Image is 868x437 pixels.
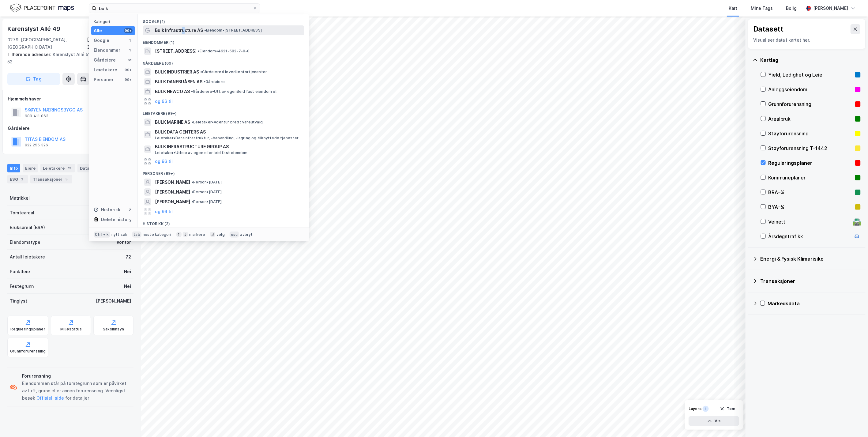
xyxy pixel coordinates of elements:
[22,380,131,402] div: Eiendommen står på tomtegrunn som er påvirket av luft, grunn eller annen forurensning. Vennligst ...
[7,51,129,66] div: Karenslyst Allé 51, Karenslyst Allé 53
[155,88,190,95] span: BULK NEWCO AS
[10,3,74,13] img: logo.f888ab2527a4732fd821a326f86c7f29.svg
[8,125,133,132] div: Gårdeiere
[155,128,302,136] span: BULK DATA CENTERS AS
[103,327,124,332] div: Saksinnsyn
[10,239,40,246] div: Eiendomstype
[191,199,193,204] span: •
[191,89,193,94] span: •
[689,416,739,426] button: Vis
[155,179,190,186] span: [PERSON_NAME]
[155,78,202,85] span: BULK DANEBUÅSEN AS
[128,38,133,43] div: 1
[768,145,853,152] div: Støyforurensning T-1442
[128,48,133,53] div: 1
[837,408,868,437] div: Kontrollprogram for chat
[96,4,253,13] input: Søk på adresse, matrikkel, gårdeiere, leietakere eller personer
[760,277,861,285] div: Transaksjoner
[155,198,190,205] span: [PERSON_NAME]
[155,98,173,105] button: og 66 til
[768,218,851,225] div: Veinett
[138,166,309,177] div: Personer (99+)
[716,404,739,414] button: Tøm
[94,37,109,44] div: Google
[768,300,861,307] div: Markedsdata
[10,349,46,354] div: Grunnforurensning
[768,159,853,167] div: Reguleringsplaner
[94,19,135,24] div: Kategori
[10,253,45,261] div: Antall leietakere
[124,28,133,33] div: 99+
[753,36,860,44] div: Visualiser data i kartet her.
[94,47,120,54] div: Eiendommer
[853,218,861,226] div: 🛣️
[837,408,868,437] iframe: Chat Widget
[230,232,239,238] div: esc
[96,297,131,305] div: [PERSON_NAME]
[216,232,225,237] div: velg
[10,224,45,231] div: Bruksareal (BRA)
[155,136,299,141] span: Leietaker • Datainfrastruktur, -behandling, -lagring og tilknyttede tjenester
[198,49,200,53] span: •
[703,406,709,412] div: 1
[138,14,309,25] div: Google (1)
[25,143,48,148] div: 922 255 326
[729,5,737,12] div: Kart
[8,95,133,103] div: Hjemmelshaver
[64,176,70,182] div: 5
[786,5,797,12] div: Bolig
[760,255,861,262] div: Energi & Fysisk Klimarisiko
[10,268,30,275] div: Punktleie
[7,24,61,34] div: Karenslyst Allé 49
[143,232,171,237] div: neste kategori
[7,36,87,51] div: 0279, [GEOGRAPHIC_DATA], [GEOGRAPHIC_DATA]
[768,71,853,78] div: Yield, Ledighet og Leie
[200,70,202,74] span: •
[94,56,116,64] div: Gårdeiere
[138,217,309,228] div: Historikk (2)
[760,56,861,64] div: Kartlag
[155,68,199,76] span: BULK INDUSTRIER AS
[128,207,133,212] div: 2
[191,120,263,125] span: Leietaker • Agentur bredt vareutvalg
[11,327,45,332] div: Reguleringsplaner
[751,5,773,12] div: Mine Tags
[101,216,132,223] div: Delete history
[124,268,131,275] div: Nei
[198,49,250,54] span: Eiendom • 4621-582-7-0-0
[753,24,783,34] div: Datasett
[768,203,853,211] div: BYA–%
[189,232,205,237] div: markere
[204,79,225,84] span: Gårdeiere
[155,150,248,155] span: Leietaker • Utleie av egen eller leid fast eiendom
[191,120,193,124] span: •
[132,232,141,238] div: tab
[94,232,110,238] div: Ctrl + k
[191,180,193,184] span: •
[7,52,53,57] span: Tilhørende adresser:
[138,56,309,67] div: Gårdeiere (69)
[191,190,193,194] span: •
[768,189,853,196] div: BRA–%
[768,100,853,108] div: Grunnforurensning
[689,406,701,411] div: Layers
[814,5,848,12] div: [PERSON_NAME]
[7,164,20,172] div: Info
[204,28,262,33] span: Eiendom • [STREET_ADDRESS]
[94,27,102,34] div: Alle
[19,176,25,182] div: 2
[7,175,28,183] div: ESG
[94,206,120,213] div: Historikk
[111,232,128,237] div: nytt søk
[10,194,30,202] div: Matrikkel
[126,253,131,261] div: 72
[138,35,309,46] div: Eiendommer (1)
[191,89,277,94] span: Gårdeiere • Utl. av egen/leid fast eiendom el.
[94,66,117,73] div: Leietakere
[768,130,853,137] div: Støyforurensning
[77,164,108,172] div: Datasett
[200,70,267,74] span: Gårdeiere • Hovedkontortjenester
[25,114,48,119] div: 989 411 063
[117,239,131,246] div: Kontor
[22,372,131,380] div: Forurensning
